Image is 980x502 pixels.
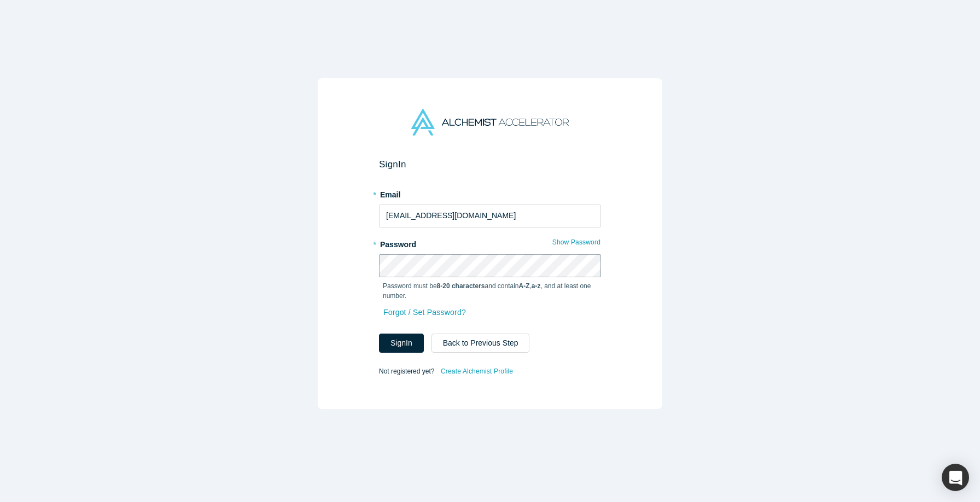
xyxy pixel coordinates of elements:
button: SignIn [379,334,424,353]
strong: 8-20 characters [437,282,485,290]
strong: A-Z [519,282,530,290]
h2: Sign In [379,159,601,170]
p: Password must be and contain , , and at least one number. [383,281,597,301]
strong: a-z [532,282,541,290]
button: Back to Previous Step [431,334,530,353]
label: Email [379,185,601,201]
label: Password [379,235,601,250]
button: Show Password [552,235,601,249]
a: Create Alchemist Profile [440,364,514,378]
span: Not registered yet? [379,367,434,375]
img: Alchemist Accelerator Logo [411,109,569,136]
a: Forgot / Set Password? [383,303,466,322]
